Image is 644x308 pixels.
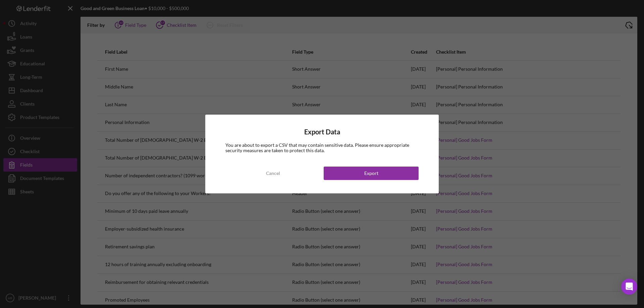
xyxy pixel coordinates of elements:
div: Export [364,167,378,180]
div: You are about to export a CSV that may contain sensitive data. Please ensure appropriate security... [225,142,419,153]
button: Cancel [225,167,320,180]
h4: Export Data [225,128,419,136]
div: Cancel [266,167,280,180]
button: Export [324,167,419,180]
div: Open Intercom Messenger [621,279,637,295]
